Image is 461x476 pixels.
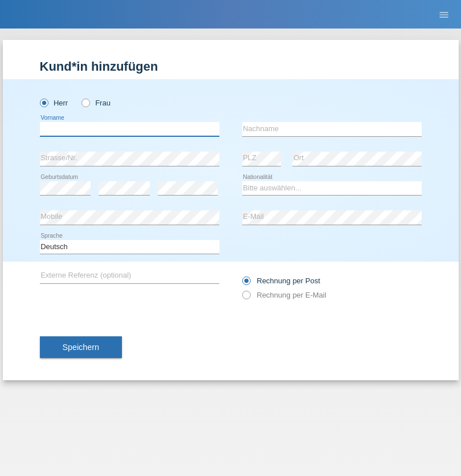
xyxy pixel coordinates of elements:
i: menu [438,9,450,21]
span: Speichern [63,343,99,352]
label: Frau [81,99,111,107]
label: Rechnung per Post [242,276,320,285]
label: Herr [40,99,68,107]
input: Rechnung per E-Mail [242,291,250,305]
label: Rechnung per E-Mail [242,291,327,299]
input: Rechnung per Post [242,276,250,291]
a: menu [433,11,455,18]
h1: Kund*in hinzufügen [40,59,422,74]
input: Herr [40,99,47,106]
button: Speichern [40,336,122,358]
input: Frau [81,99,89,106]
